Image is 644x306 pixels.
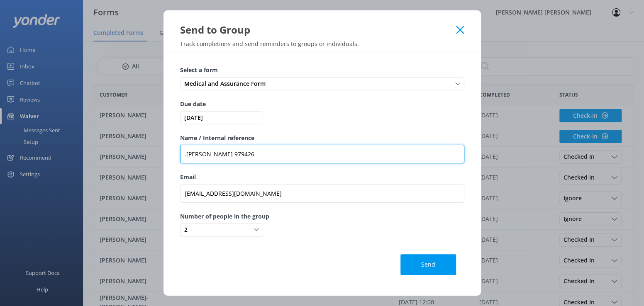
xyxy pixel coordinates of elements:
button: Close [456,26,464,34]
label: Name / Internal reference [180,134,464,143]
input: eg. John [180,145,464,163]
div: Send to Group [180,23,456,36]
label: Email [180,172,464,182]
span: Medical and Assurance Form [184,79,271,88]
button: Send [400,254,456,275]
span: 2 [184,225,193,234]
span: [DATE] [182,113,261,122]
input: example@test.com [180,184,464,203]
label: Select a form [180,66,464,75]
label: Number of people in the group [180,212,464,221]
p: Track completions and send reminders to groups or individuals. [163,40,481,48]
label: Due date [180,100,464,109]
